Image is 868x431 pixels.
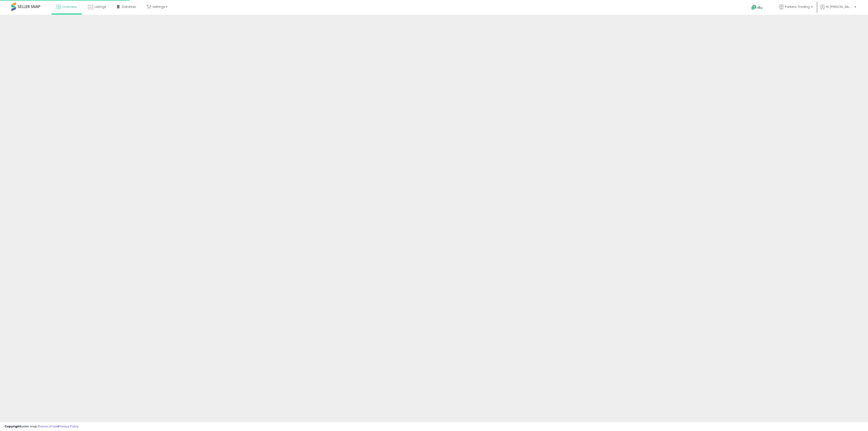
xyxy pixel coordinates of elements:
span: Parkers Trading [785,5,810,9]
i: Get Help [751,5,757,10]
span: Overview [62,5,77,9]
span: Listings [94,5,106,9]
a: Hi [PERSON_NAME] [820,5,856,15]
span: Hi [PERSON_NAME] [826,5,853,9]
span: DataHub [122,5,136,9]
a: Help [748,1,772,15]
span: Help [757,6,763,10]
